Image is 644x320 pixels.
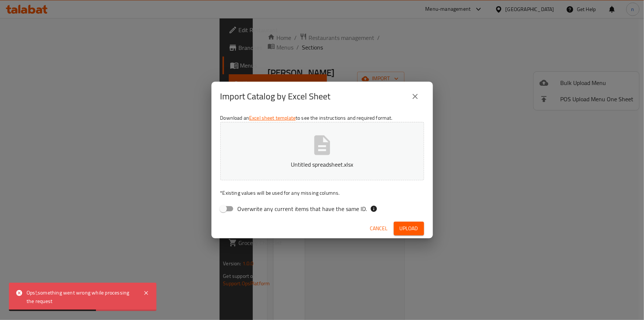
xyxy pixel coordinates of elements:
h2: Import Catalog by Excel Sheet [220,91,331,102]
span: Upload [400,224,418,233]
p: Untitled spreadsheet.xlsx [232,160,413,169]
button: Upload [394,222,424,235]
button: Cancel [367,222,391,235]
a: Excel sheet template [249,113,296,123]
div: Ops!,something went wrong while processing the request [27,289,136,305]
span: Cancel [370,224,388,233]
button: Untitled spreadsheet.xlsx [220,122,424,180]
span: Overwrite any current items that have the same ID. [238,204,367,213]
svg: If the overwrite option isn't selected, then the items that match an existing ID will be ignored ... [370,205,378,212]
p: Existing values will be used for any missing columns. [220,189,424,197]
button: close [406,88,424,105]
div: Download an to see the instructions and required format. [211,111,433,218]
